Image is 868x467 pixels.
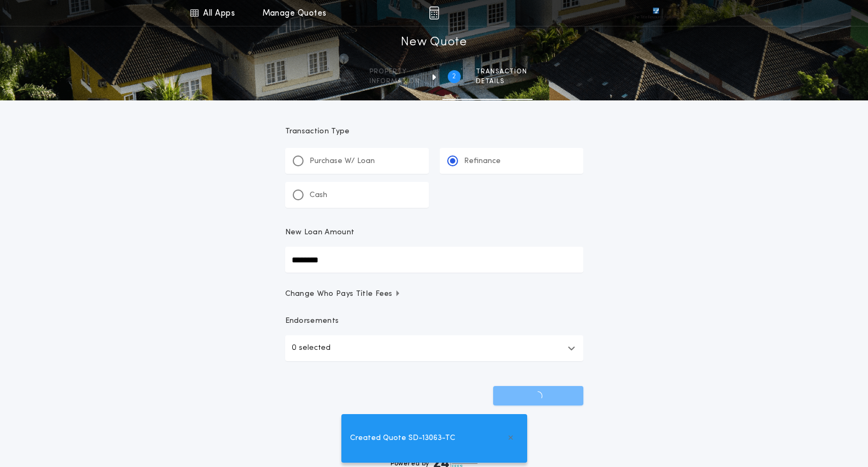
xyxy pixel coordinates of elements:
input: New Loan Amount [285,247,583,273]
p: New Loan Amount [285,227,355,238]
span: details [476,77,527,86]
p: Purchase W/ Loan [309,156,375,167]
p: Cash [309,190,327,201]
p: Transaction Type [285,126,583,137]
h2: 2 [452,72,456,81]
img: vs-icon [633,8,678,18]
button: 0 selected [285,335,583,361]
button: Change Who Pays Title Fees [285,289,583,300]
img: img [429,6,439,19]
span: Transaction [476,67,527,76]
h1: New Quote [401,34,467,51]
p: Endorsements [285,316,583,327]
span: Property [369,67,420,76]
span: information [369,77,420,86]
p: Refinance [464,156,501,167]
p: 0 selected [292,342,331,355]
span: Change Who Pays Title Fees [285,289,401,300]
span: Created Quote SD-13063-TC [350,432,455,444]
